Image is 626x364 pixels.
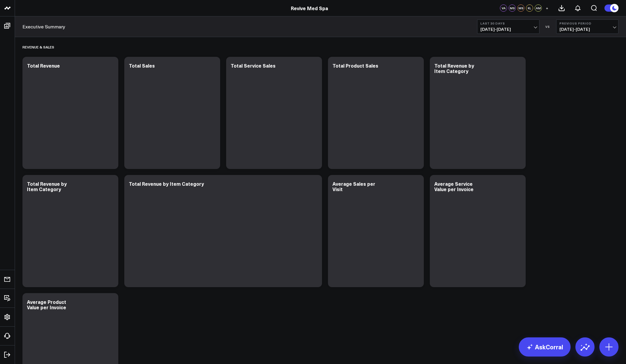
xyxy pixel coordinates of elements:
div: Total Revenue [27,62,60,69]
b: Last 30 Days [480,22,536,25]
div: Total Service Sales [231,62,276,69]
div: VA [500,4,507,12]
div: Total Sales [129,62,155,69]
div: KL [526,4,533,12]
div: VS [542,25,553,28]
b: Previous Period [560,22,615,25]
div: Revenue & Sales [22,40,54,54]
div: Total Revenue by Item Category [27,180,67,192]
div: MS [509,4,516,12]
div: Total Revenue by Item Category [434,62,474,74]
span: [DATE] - [DATE] [480,27,536,32]
button: + [543,4,551,12]
div: Total Revenue by Item Category [129,180,204,187]
div: Total Product Sales [332,62,378,69]
div: MS [517,4,524,12]
div: Average Service Value per Invoice [434,180,474,192]
a: Revive Med Spa [291,5,328,11]
span: [DATE] - [DATE] [560,27,615,32]
div: Average Sales per Visit [332,180,375,192]
button: Last 30 Days[DATE]-[DATE] [477,19,539,34]
a: Executive Summary [22,23,65,30]
div: Average Product Value per Invoice [27,298,66,310]
a: AskCorral [519,337,571,357]
button: Previous Period[DATE]-[DATE] [556,19,619,34]
div: AM [535,4,542,12]
span: + [546,6,548,10]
